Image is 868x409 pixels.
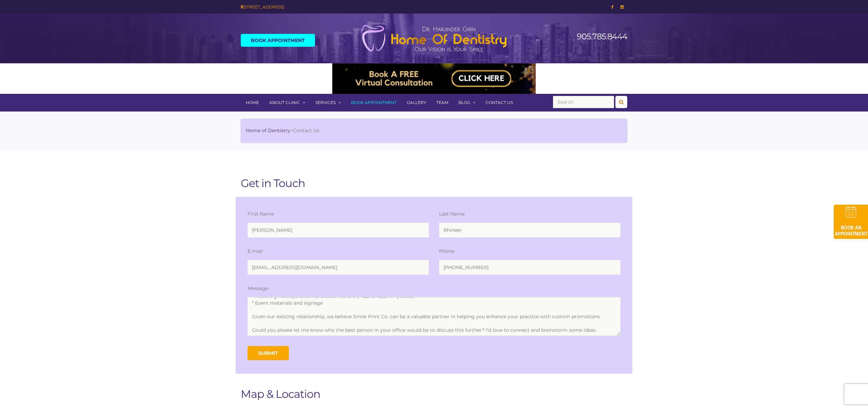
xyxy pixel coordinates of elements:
[439,248,454,255] label: Phone
[480,94,518,111] a: Contact Us
[248,285,268,292] label: Message
[241,3,429,11] div: [STREET_ADDRESS]
[834,205,868,239] img: book-an-appointment-hod-gld.png
[402,94,431,111] a: Gallery
[241,34,315,47] a: Book Appointment
[439,210,465,218] label: Last Name
[241,177,627,190] h1: Get in Touch
[577,32,627,41] a: 905.785.8444
[264,94,310,111] a: About Clinic
[310,94,346,111] a: Services
[358,24,510,52] img: Home of Dentistry
[241,94,264,111] a: Home
[431,94,453,111] a: Team
[246,127,319,134] li: >
[453,94,480,111] a: Blog
[248,210,274,218] label: First Name
[346,94,402,111] a: Book Appointment
[293,127,319,134] span: Contact Us
[553,96,614,108] input: Search
[248,346,289,360] input: Submit
[241,387,627,401] h1: Map & Location
[248,248,263,255] label: E-mail
[246,127,290,134] a: Home of Dentistry
[332,63,536,94] img: Medspa-Banner-Virtual-Consultation-2-1.gif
